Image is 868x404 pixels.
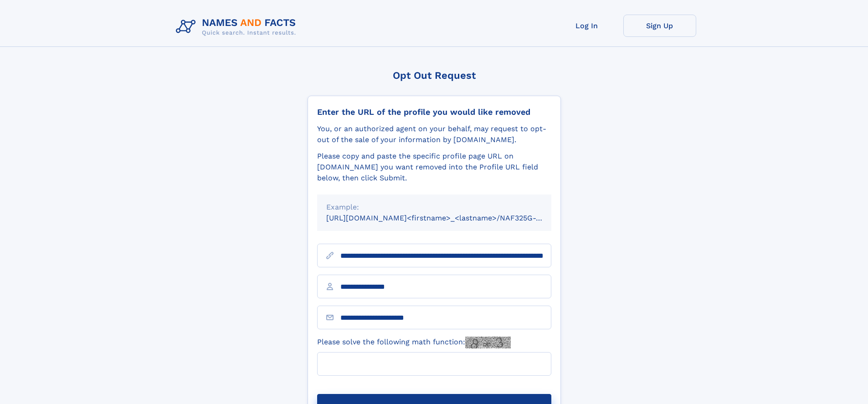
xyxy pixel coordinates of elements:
label: Please solve the following math function: [317,337,511,348]
div: Please copy and paste the specific profile page URL on [DOMAIN_NAME] you want removed into the Pr... [317,151,551,184]
div: Opt Out Request [308,70,561,81]
div: Enter the URL of the profile you would like removed [317,107,551,117]
div: Example: [326,202,542,213]
img: Logo Names and Facts [172,15,303,39]
div: You, or an authorized agent on your behalf, may request to opt-out of the sale of your informatio... [317,123,551,145]
a: Log In [550,15,623,37]
small: [URL][DOMAIN_NAME]<firstname>_<lastname>/NAF325G-xxxxxxxx [326,214,569,222]
a: Sign Up [623,15,696,37]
